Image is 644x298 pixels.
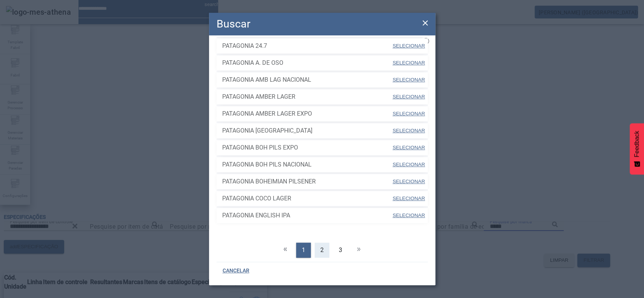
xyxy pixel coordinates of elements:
button: SELECIONAR [392,124,426,138]
span: SELECIONAR [393,162,425,167]
button: SELECIONAR [392,192,426,205]
h2: Buscar [217,16,251,32]
span: PATAGONIA AMBER LAGER [222,92,392,101]
span: SELECIONAR [393,212,425,218]
span: PATAGONIA ENGLISH IPA [222,211,392,220]
span: CANCELAR [223,267,249,275]
span: SELECIONAR [393,94,425,99]
span: SELECIONAR [393,179,425,184]
span: PATAGONIA AMBER LAGER EXPO [222,109,392,118]
span: PATAGONIA 24.7 [222,41,392,50]
span: PATAGONIA COCO LAGER [222,194,392,203]
button: SELECIONAR [392,22,426,36]
button: SELECIONAR [392,175,426,188]
span: SELECIONAR [393,77,425,83]
span: SELECIONAR [393,196,425,201]
button: SELECIONAR [392,141,426,154]
span: 3 [339,246,342,255]
span: SELECIONAR [393,60,425,66]
span: PATAGONIA BOH PILS EXPO [222,143,392,152]
button: SELECIONAR [392,209,426,222]
button: SELECIONAR [392,158,426,171]
span: PATAGONIA A. DE OSO [222,58,392,67]
button: SELECIONAR [392,56,426,70]
span: SELECIONAR [393,128,425,133]
span: Feedback [633,131,640,157]
span: PATAGONIA AMB LAG NACIONAL [222,75,392,84]
span: PATAGONIA [GEOGRAPHIC_DATA] [222,126,392,135]
span: SELECIONAR [393,111,425,116]
span: 2 [320,246,324,255]
button: SELECIONAR [392,107,426,121]
span: PATAGONIA BOHEIMIAN PILSENER [222,177,392,186]
button: SELECIONAR [392,73,426,87]
button: CANCELAR [217,264,255,278]
span: SELECIONAR [393,145,425,150]
button: SELECIONAR [392,90,426,104]
span: SELECIONAR [393,43,425,49]
button: SELECIONAR [392,39,426,53]
span: PATAGONIA BOH PILS NACIONAL [222,160,392,169]
button: Feedback - Mostrar pesquisa [630,123,644,174]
